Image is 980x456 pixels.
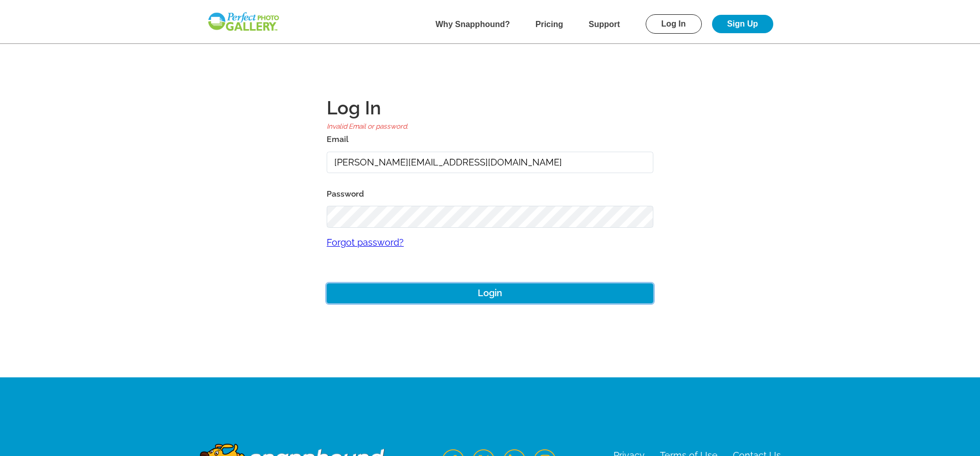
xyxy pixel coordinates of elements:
[327,187,653,201] label: Password
[207,11,280,32] img: Snapphound Logo
[327,95,653,120] h1: Log In
[589,20,620,29] a: Support
[435,20,510,29] a: Why Snapphound?
[327,120,408,132] p: Invalid Email or password.
[327,132,653,147] label: Email
[327,228,653,258] a: Forgot password?
[646,14,702,34] a: Log In
[712,15,773,33] a: Sign Up
[535,20,563,29] a: Pricing
[327,283,653,303] button: Login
